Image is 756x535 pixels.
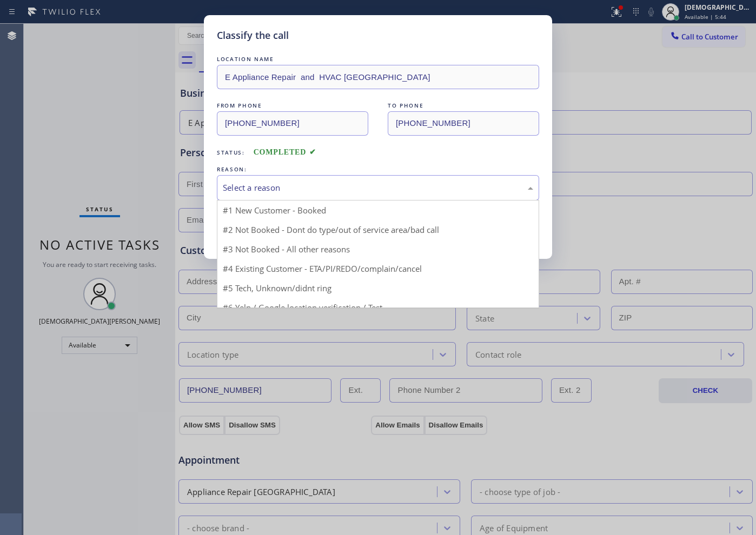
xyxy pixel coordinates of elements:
[388,111,539,136] input: To phone
[217,259,539,278] div: #4 Existing Customer - ETA/PI/REDO/complain/cancel
[217,149,245,156] span: Status:
[217,164,539,175] div: REASON:
[217,220,539,239] div: #2 Not Booked - Dont do type/out of service area/bad call
[217,200,539,220] div: #1 New Customer - Booked
[217,54,539,65] div: LOCATION NAME
[217,239,539,259] div: #3 Not Booked - All other reasons
[217,298,539,317] div: #6 Yelp / Google location verification / Test
[217,28,289,43] h5: Classify the call
[217,100,368,111] div: FROM PHONE
[254,148,316,156] span: COMPLETED
[217,278,539,298] div: #5 Tech, Unknown/didnt ring
[217,111,368,136] input: From phone
[388,100,539,111] div: TO PHONE
[223,182,533,194] div: Select a reason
